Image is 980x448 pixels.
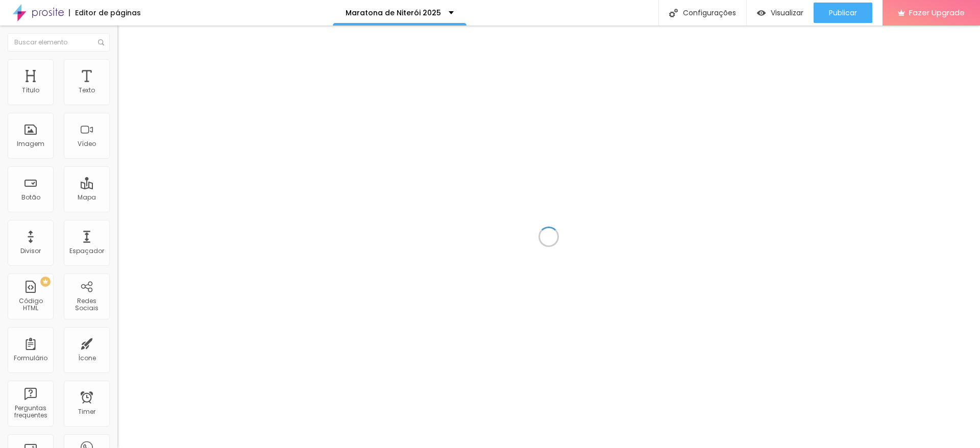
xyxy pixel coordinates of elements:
div: Texto [79,87,95,94]
div: Vídeo [78,140,96,147]
span: Visualizar [771,9,803,17]
div: Formulário [14,355,47,362]
div: Redes Sociais [66,297,107,312]
img: view-1.svg [757,9,766,17]
div: Código HTML [10,297,51,312]
input: Buscar elemento [8,33,110,52]
div: Ícone [78,355,96,362]
span: Fazer Upgrade [909,8,965,17]
img: Icone [669,9,678,17]
div: Espaçador [69,247,104,255]
div: Divisor [20,247,41,255]
div: Botão [21,194,40,201]
div: Imagem [17,140,44,147]
img: Icone [98,39,104,45]
div: Timer [78,408,95,415]
button: Publicar [814,3,872,23]
button: Visualizar [747,3,814,23]
span: Publicar [829,9,857,17]
div: Editor de páginas [69,9,141,16]
p: Maratona de Niterói 2025 [346,9,441,16]
div: Título [22,87,39,94]
div: Mapa [78,194,96,201]
div: Perguntas frequentes [10,405,51,419]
